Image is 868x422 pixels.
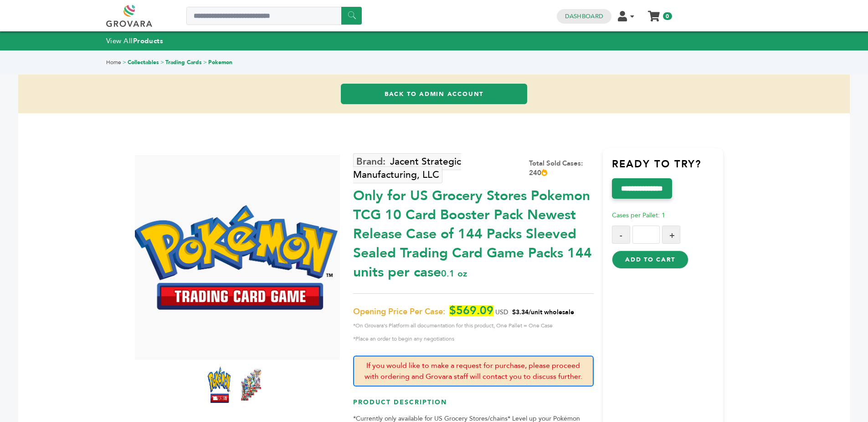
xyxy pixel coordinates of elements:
span: *Place an order to begin any negotiations [353,333,594,344]
a: View AllProducts [106,36,164,45]
span: > [203,59,207,66]
div: Total Sold Cases: 240 [529,159,594,178]
span: $3.34/unit wholesale [512,308,574,316]
a: Back to Admin Account [341,84,527,104]
p: If you would like to make a request for purchase, please proceed with ordering and Grovara staff ... [353,356,594,387]
a: Jacent Strategic Manufacturing, LLC [353,153,461,183]
a: Dashboard [565,12,603,20]
button: - [612,226,630,244]
span: 0.1 oz [441,267,467,280]
span: Cases per Pallet: 1 [612,211,665,220]
span: > [123,59,126,66]
a: Pokemon [208,59,232,66]
button: + [662,226,680,244]
a: Collectables [128,59,159,66]
img: *Only for US Grocery Stores* Pokemon TCG 10 Card Booster Pack – Newest Release (Case of 144 Packs... [208,367,231,403]
a: Home [106,59,121,66]
div: Only for US Grocery Stores Pokemon TCG 10 Card Booster Pack Newest Release Case of 144 Packs Slee... [353,182,594,282]
button: Add to Cart [612,251,688,269]
span: *On Grovara's Platform all documentation for this product, One Pallet = One Case [353,320,594,331]
span: > [160,59,164,66]
h3: Product Description [353,398,594,414]
strong: Products [133,36,163,45]
span: $569.09 [449,305,493,316]
span: USD [495,308,508,316]
img: *Only for US Grocery Stores* Pokemon TCG 10 Card Booster Pack – Newest Release (Case of 144 Packs... [240,367,262,403]
h3: Ready to try? [612,157,723,178]
input: Search a product or brand... [186,7,362,25]
img: *Only for US Grocery Stores* Pokemon TCG 10 Card Booster Pack – Newest Release (Case of 144 Packs... [133,205,338,310]
a: Trading Cards [165,59,202,66]
span: 0 [663,12,672,20]
a: My Cart [648,8,659,18]
span: Opening Price Per Case: [353,306,445,317]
